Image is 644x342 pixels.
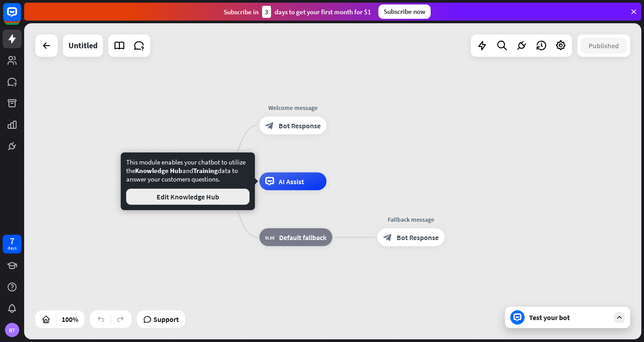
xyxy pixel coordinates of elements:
[253,103,333,112] div: Welcome message
[126,158,250,205] div: This module enables your chatbot to utilize the and data to answer your customers questions.
[279,121,321,130] span: Bot Response
[580,38,627,54] button: Published
[378,4,431,19] div: Subscribe now
[135,166,182,175] span: Knowledge Hub
[10,237,14,245] div: 7
[126,189,250,205] button: Edit Knowledge Hub
[265,233,275,242] i: block_fallback
[262,6,271,18] div: 3
[59,312,81,326] div: 100%
[193,166,218,175] span: Training
[3,235,21,253] a: 7 days
[265,121,274,130] i: block_bot_response
[397,233,439,242] span: Bot Response
[371,215,451,224] div: Fallback message
[529,313,610,322] div: Test your bot
[8,245,17,251] div: days
[224,6,371,18] div: Subscribe in days to get your first month for $1
[68,34,97,57] div: Untitled
[279,233,326,242] span: Default fallback
[383,233,392,242] i: block_bot_response
[5,323,19,337] div: BT
[279,177,304,186] span: AI Assist
[153,312,179,326] span: Support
